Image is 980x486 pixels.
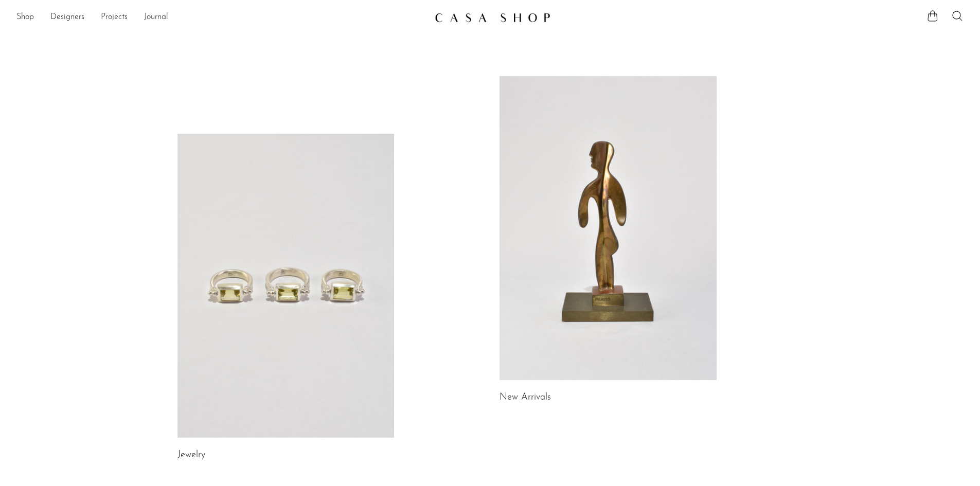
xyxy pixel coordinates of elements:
a: Shop [16,11,34,24]
a: Projects [101,11,128,24]
a: New Arrivals [500,393,551,402]
a: Jewelry [177,451,205,460]
ul: NEW HEADER MENU [16,9,426,26]
a: Designers [50,11,84,24]
a: Journal [144,11,168,24]
nav: Desktop navigation [16,9,426,26]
